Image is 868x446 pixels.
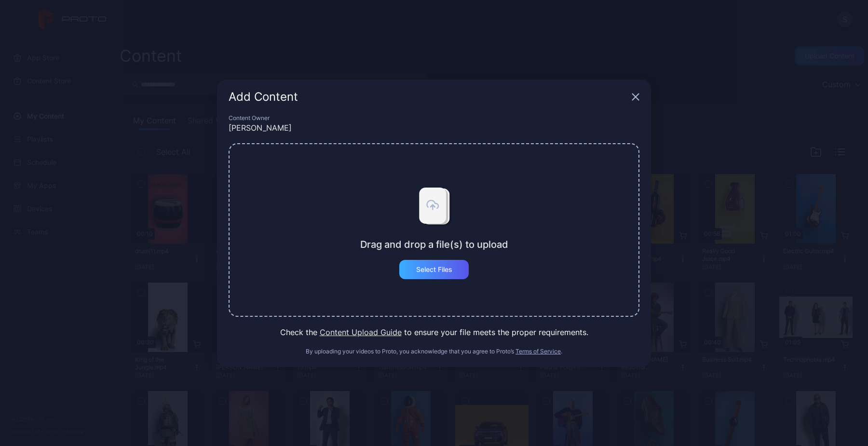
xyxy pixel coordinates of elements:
[229,326,639,338] div: Check the to ensure your file meets the proper requirements.
[360,239,508,250] div: Drag and drop a file(s) to upload
[416,266,452,273] div: Select Files
[229,348,639,355] div: By uploading your videos to Proto, you acknowledge that you agree to Proto’s .
[399,260,469,279] button: Select Files
[229,114,639,122] div: Content Owner
[229,91,628,103] div: Add Content
[320,326,402,338] button: Content Upload Guide
[515,348,561,355] button: Terms of Service
[229,122,639,134] div: [PERSON_NAME]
